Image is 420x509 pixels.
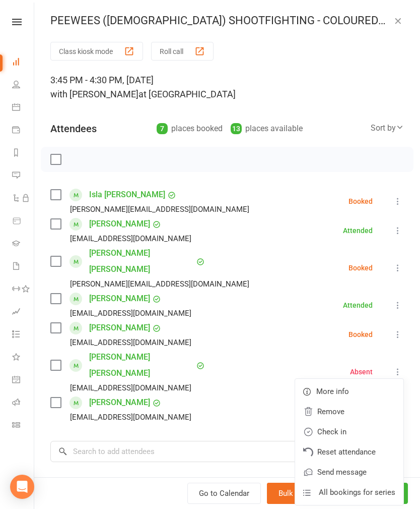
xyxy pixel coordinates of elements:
[151,42,214,61] button: Roll call
[295,442,403,462] a: Reset attendance
[348,198,373,205] div: Booked
[89,291,150,307] a: [PERSON_NAME]
[50,122,97,136] div: Attendees
[70,307,191,320] div: [EMAIL_ADDRESS][DOMAIN_NAME]
[12,392,35,415] a: Roll call kiosk mode
[89,216,150,232] a: [PERSON_NAME]
[157,122,223,136] div: places booked
[89,320,150,336] a: [PERSON_NAME]
[70,381,191,394] div: [EMAIL_ADDRESS][DOMAIN_NAME]
[371,122,404,135] div: Sort by
[12,97,35,120] a: Calendar
[70,203,249,216] div: [PERSON_NAME][EMAIL_ADDRESS][DOMAIN_NAME]
[50,89,138,99] span: with [PERSON_NAME]
[50,73,404,101] div: 3:45 PM - 4:30 PM, [DATE]
[350,368,373,375] div: Absent
[138,89,236,99] span: at [GEOGRAPHIC_DATA]
[319,486,395,498] span: All bookings for series
[316,385,349,398] span: More info
[50,42,143,61] button: Class kiosk mode
[12,51,35,74] a: Dashboard
[267,483,354,504] button: Bulk add attendees
[295,482,403,502] a: All bookings for series
[295,402,403,422] a: Remove
[157,123,168,134] div: 7
[12,415,35,437] a: Class kiosk mode
[348,331,373,338] div: Booked
[12,210,35,233] a: Product Sales
[295,422,403,442] a: Check in
[89,245,194,277] a: [PERSON_NAME] [PERSON_NAME]
[50,441,404,462] input: Search to add attendees
[295,381,403,402] a: More info
[70,411,191,424] div: [EMAIL_ADDRESS][DOMAIN_NAME]
[10,475,34,499] div: Open Intercom Messenger
[89,394,150,411] a: [PERSON_NAME]
[12,120,35,142] a: Payments
[70,232,191,245] div: [EMAIL_ADDRESS][DOMAIN_NAME]
[70,336,191,349] div: [EMAIL_ADDRESS][DOMAIN_NAME]
[12,369,35,392] a: General attendance kiosk mode
[343,227,373,234] div: Attended
[89,349,194,381] a: [PERSON_NAME] [PERSON_NAME]
[12,301,35,324] a: Assessments
[12,74,35,97] a: People
[89,187,165,203] a: Isla [PERSON_NAME]
[187,483,261,504] a: Go to Calendar
[12,347,35,369] a: What's New
[295,462,403,482] a: Send message
[343,302,373,309] div: Attended
[34,14,420,27] div: PEEWEES ([DEMOGRAPHIC_DATA]) SHOOTFIGHTING - COLOURED BELTS ONLY
[231,123,242,134] div: 13
[348,264,373,271] div: Booked
[12,142,35,165] a: Reports
[231,122,303,136] div: places available
[70,277,249,291] div: [PERSON_NAME][EMAIL_ADDRESS][DOMAIN_NAME]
